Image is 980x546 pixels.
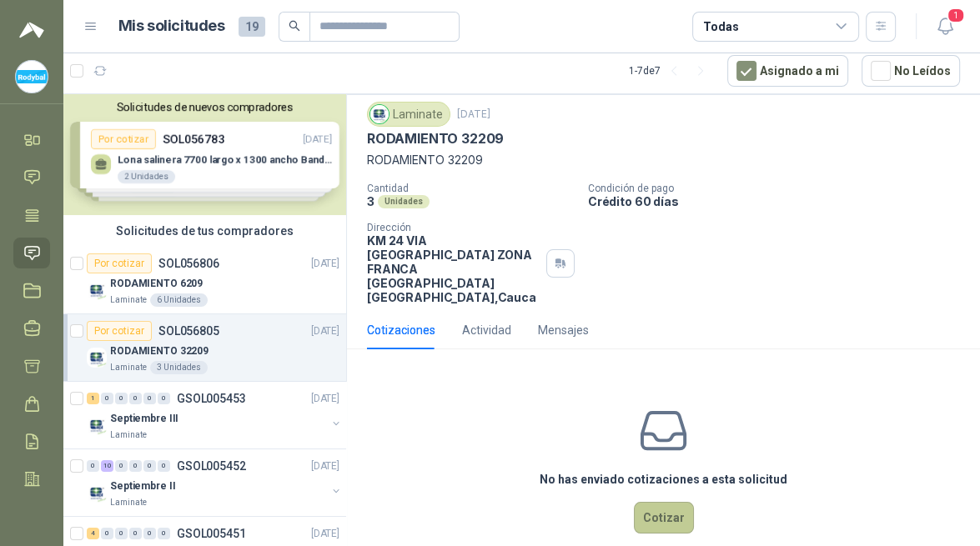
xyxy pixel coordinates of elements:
div: 0 [115,393,128,404]
p: RODAMIENTO 32209 [110,343,209,359]
p: RODAMIENTO 32209 [367,151,960,169]
span: search [289,20,300,32]
img: Company Logo [87,483,107,503]
p: Crédito 60 días [588,194,973,208]
p: Dirección [367,222,540,233]
p: Laminate [110,293,147,307]
p: Laminate [110,428,147,442]
a: 1 0 0 0 0 0 GSOL005453[DATE] Company LogoSeptiembre IIILaminate [87,388,343,442]
p: Laminate [110,361,147,374]
div: 0 [115,460,128,472]
button: No Leídos [862,55,960,87]
img: Company Logo [370,105,389,123]
div: 0 [129,528,142,539]
div: 0 [115,528,128,539]
p: SOL056806 [158,258,219,269]
p: [DATE] [311,256,339,272]
p: Cantidad [367,183,575,194]
div: 0 [87,460,99,472]
div: 3 Unidades [150,361,208,374]
div: 0 [158,528,170,539]
p: [DATE] [311,391,339,407]
p: GSOL005453 [177,393,246,404]
span: 19 [239,17,265,37]
a: Por cotizarSOL056806[DATE] Company LogoRODAMIENTO 6209Laminate6 Unidades [63,247,346,314]
p: [DATE] [311,526,339,542]
p: 3 [367,194,374,208]
div: 0 [158,393,170,404]
h1: Mis solicitudes [118,14,225,38]
div: Por cotizar [87,253,152,273]
div: 0 [129,460,142,472]
div: Todas [703,18,738,36]
span: 1 [947,8,965,23]
p: [DATE] [457,107,490,123]
img: Company Logo [16,61,48,93]
button: Asignado a mi [727,55,848,87]
a: Por cotizarSOL056805[DATE] Company LogoRODAMIENTO 32209Laminate3 Unidades [63,314,346,382]
img: Company Logo [87,280,107,300]
p: SOL056805 [158,325,219,337]
p: RODAMIENTO 32209 [367,130,504,148]
img: Logo peakr [19,20,44,40]
div: 0 [143,528,156,539]
h3: No has enviado cotizaciones a esta solicitud [540,470,787,488]
button: Cotizar [634,502,694,533]
p: Septiembre II [110,478,175,494]
div: Laminate [367,102,450,127]
div: 10 [101,460,113,472]
div: 0 [101,393,113,404]
p: [DATE] [311,323,339,339]
div: Por cotizar [87,321,152,341]
div: 1 - 7 de 7 [629,58,714,84]
div: Solicitudes de nuevos compradoresPor cotizarSOL056783[DATE] Lona salinera 7700 largo x 1300 ancho... [63,94,346,215]
div: 4 [87,528,99,539]
div: 6 Unidades [150,293,208,307]
p: RODAMIENTO 6209 [110,276,203,292]
p: GSOL005451 [177,528,246,539]
div: 0 [101,528,113,539]
div: 0 [143,393,156,404]
button: 1 [930,12,960,42]
p: Septiembre III [110,411,178,427]
img: Company Logo [87,415,107,435]
div: 1 [87,393,99,404]
div: Cotizaciones [367,321,435,339]
p: Laminate [110,496,147,509]
div: Mensajes [538,321,589,339]
p: [DATE] [311,458,339,474]
div: 0 [158,460,170,472]
p: KM 24 VIA [GEOGRAPHIC_DATA] ZONA FRANCA [GEOGRAPHIC_DATA] [GEOGRAPHIC_DATA] , Cauca [367,233,540,304]
button: Solicitudes de nuevos compradores [70,101,339,113]
p: GSOL005452 [177,460,246,472]
img: Company Logo [87,348,107,368]
a: 0 10 0 0 0 0 GSOL005452[DATE] Company LogoSeptiembre IILaminate [87,456,343,509]
div: Unidades [378,195,430,208]
div: 0 [129,393,142,404]
div: Actividad [462,321,511,339]
div: 0 [143,460,156,472]
p: Condición de pago [588,183,973,194]
div: Solicitudes de tus compradores [63,215,346,247]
